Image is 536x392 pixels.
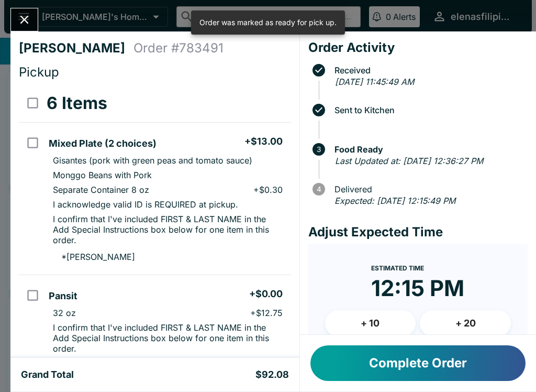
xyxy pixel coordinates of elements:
p: + $0.30 [253,184,283,195]
h3: 6 Items [47,93,107,114]
p: Gisantes (pork with green peas and tomato sauce) [53,155,252,166]
em: [DATE] 11:45:49 AM [335,77,414,87]
button: + 10 [325,310,416,336]
em: Expected: [DATE] 12:15:49 PM [334,195,455,206]
span: Estimated Time [371,264,424,272]
h5: Pansit [49,290,77,302]
p: 32 oz [53,308,76,318]
span: Food Ready [329,145,528,154]
h5: + $0.00 [249,288,283,300]
button: Complete Order [310,345,526,381]
h5: $92.08 [255,368,289,381]
p: * [PERSON_NAME] [53,252,135,262]
p: I confirm that I've included FIRST & LAST NAME in the Add Special Instructions box below for one ... [53,322,282,354]
time: 12:15 PM [371,275,464,302]
text: 4 [316,185,321,193]
button: Close [11,8,38,31]
p: Monggo Beans with Pork [53,170,152,180]
text: 3 [317,145,321,154]
h4: Order Activity [308,40,528,56]
button: + 20 [420,310,511,336]
p: Separate Container 8 oz [53,184,149,195]
span: Delivered [329,184,528,194]
p: + $12.75 [250,308,283,318]
span: Sent to Kitchen [329,105,528,115]
h4: Adjust Expected Time [308,224,528,240]
h5: Mixed Plate (2 choices) [49,137,157,150]
h5: Grand Total [21,368,74,381]
span: Received [329,66,528,75]
h4: Order # 783491 [133,40,224,56]
h4: [PERSON_NAME] [19,40,133,56]
em: Last Updated at: [DATE] 12:36:27 PM [335,156,483,166]
p: I confirm that I've included FIRST & LAST NAME in the Add Special Instructions box below for one ... [53,214,282,245]
h5: + $13.00 [244,135,283,148]
p: I acknowledge valid ID is REQUIRED at pickup. [53,199,238,210]
div: Order was marked as ready for pick up. [199,14,337,31]
span: Pickup [19,64,59,80]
